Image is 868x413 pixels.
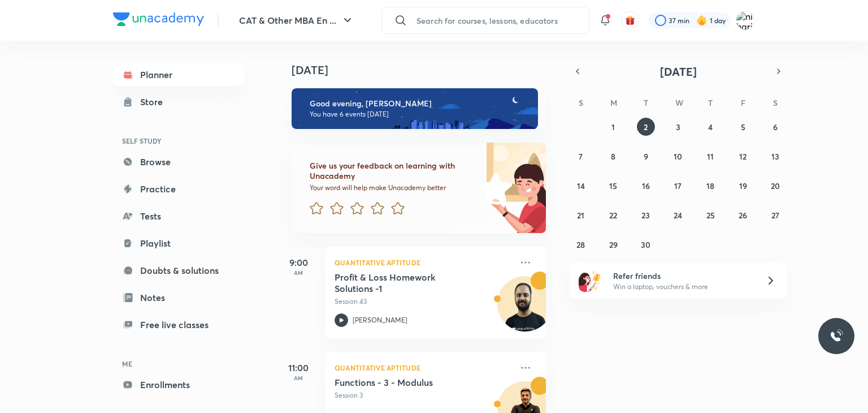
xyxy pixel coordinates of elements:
[140,95,170,109] div: Store
[641,239,650,250] abbr: September 30, 2025
[113,91,244,113] a: Store
[232,9,361,32] button: CAT & Other MBA En ...
[610,97,617,108] abbr: Monday
[335,296,512,307] p: Session 43
[572,235,590,253] button: September 28, 2025
[669,177,687,195] button: September 17, 2025
[609,210,617,221] abbr: September 22, 2025
[706,180,714,191] abbr: September 18, 2025
[335,272,475,294] h5: Profit & Loss Homework Solutions -1
[577,180,585,191] abbr: September 14, 2025
[739,180,747,191] abbr: September 19, 2025
[707,151,714,162] abbr: September 11, 2025
[701,147,719,165] button: September 11, 2025
[585,63,771,79] button: [DATE]
[739,151,747,162] abbr: September 12, 2025
[113,354,244,373] h6: ME
[613,270,752,282] h6: Refer friends
[766,147,784,165] button: September 13, 2025
[113,12,204,26] img: Company Logo
[734,177,752,195] button: September 19, 2025
[292,88,538,129] img: evening
[644,122,648,132] abbr: September 2, 2025
[701,177,719,195] button: September 18, 2025
[611,122,615,132] abbr: September 1, 2025
[674,180,682,191] abbr: September 17, 2025
[572,177,590,195] button: September 14, 2025
[113,286,244,309] a: Notes
[276,256,321,269] h5: 9:00
[113,259,244,282] a: Doubts & solutions
[830,329,843,343] img: ttu
[113,232,244,255] a: Playlist
[701,118,719,136] button: September 4, 2025
[335,256,512,269] p: Quantitative Aptitude
[637,235,655,253] button: September 30, 2025
[642,180,650,191] abbr: September 16, 2025
[276,375,321,381] p: AM
[771,180,780,191] abbr: September 20, 2025
[736,11,755,30] img: niharika rao
[412,5,589,36] input: Search for courses, lessons, educators
[113,150,244,173] a: Browse
[706,210,715,221] abbr: September 25, 2025
[335,390,512,401] p: Session 3
[113,12,204,29] a: Company Logo
[113,313,244,336] a: Free live classes
[739,210,747,221] abbr: September 26, 2025
[604,235,622,253] button: September 29, 2025
[766,118,784,136] button: September 6, 2025
[577,210,584,221] abbr: September 21, 2025
[579,151,583,162] abbr: September 7, 2025
[440,143,546,233] img: feedback_image
[276,361,321,375] h5: 11:00
[572,147,590,165] button: September 7, 2025
[708,122,713,132] abbr: September 4, 2025
[609,180,617,191] abbr: September 15, 2025
[669,147,687,165] button: September 10, 2025
[741,97,745,108] abbr: Friday
[310,183,475,192] p: Your word will help make Unacademy better
[674,151,682,162] abbr: September 10, 2025
[613,282,752,292] p: Win a laptop, vouchers & more
[625,15,635,25] img: avatar
[771,210,779,221] abbr: September 27, 2025
[637,206,655,224] button: September 23, 2025
[572,206,590,224] button: September 21, 2025
[637,177,655,195] button: September 16, 2025
[676,122,680,132] abbr: September 3, 2025
[621,11,639,29] button: avatar
[276,269,321,276] p: AM
[113,373,244,396] a: Enrollments
[637,147,655,165] button: September 9, 2025
[669,118,687,136] button: September 3, 2025
[576,239,585,250] abbr: September 28, 2025
[609,239,618,250] abbr: September 29, 2025
[579,269,601,292] img: referral
[644,97,648,108] abbr: Tuesday
[696,15,708,26] img: streak
[766,177,784,195] button: September 20, 2025
[310,110,528,119] p: You have 6 events [DATE]
[660,64,697,79] span: [DATE]
[113,131,244,150] h6: SELF STUDY
[579,97,583,108] abbr: Sunday
[708,97,713,108] abbr: Thursday
[674,210,682,221] abbr: September 24, 2025
[773,122,778,132] abbr: September 6, 2025
[771,151,779,162] abbr: September 13, 2025
[734,206,752,224] button: September 26, 2025
[611,151,615,162] abbr: September 8, 2025
[113,178,244,200] a: Practice
[773,97,778,108] abbr: Saturday
[335,377,475,388] h5: Functions - 3 - Modulus
[604,118,622,136] button: September 1, 2025
[604,206,622,224] button: September 22, 2025
[310,161,475,181] h6: Give us your feedback on learning with Unacademy
[701,206,719,224] button: September 25, 2025
[675,97,683,108] abbr: Wednesday
[310,98,528,109] h6: Good evening, [PERSON_NAME]
[669,206,687,224] button: September 24, 2025
[113,63,244,86] a: Planner
[641,210,650,221] abbr: September 23, 2025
